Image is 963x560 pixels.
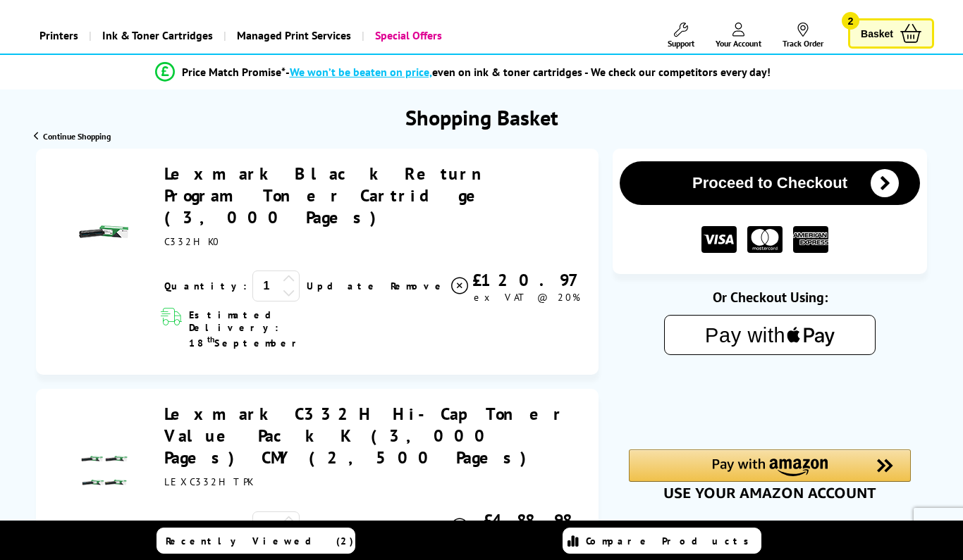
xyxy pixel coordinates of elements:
a: Lexmark C332H Hi-Cap Toner Value Pack K (3,000 Pages) CMY (2,500 Pages) [164,403,565,468]
a: Basket 2 [848,18,934,49]
span: Price Match Promise* [182,65,286,79]
li: modal_Promise [7,60,918,85]
span: Quantity: [164,280,247,292]
div: Or Checkout Using: [613,288,927,306]
a: Managed Print Services [223,18,362,54]
a: Lexmark Black Return Program Toner Cartridge (3,000 Pages) [164,163,498,228]
span: Estimated Delivery: 18 September [189,309,329,349]
span: Basket [861,24,893,43]
span: Remove [391,280,446,292]
a: Recently Viewed (2) [157,528,355,554]
span: ex VAT @ 20% [474,291,580,304]
div: - even on ink & toner cartridges - We check our competitors every day! [286,65,771,79]
span: Recently Viewed (2) [166,535,354,547]
span: We won’t be beaten on price, [290,65,432,79]
div: £488.98 [470,509,584,531]
a: Compare Products [563,528,761,554]
a: Track Order [783,23,823,49]
sup: th [207,334,214,344]
a: Ink & Toner Cartridges [89,18,223,54]
a: Support [668,23,694,49]
a: Continue Shopping [34,131,111,142]
a: Update [307,280,379,292]
iframe: PayPal [629,378,911,425]
span: C332HK0 [164,235,220,248]
button: Proceed to Checkout [620,161,920,205]
img: Lexmark Black Return Program Toner Cartridge (3,000 Pages) [79,207,128,256]
a: Delete item from your basket [391,516,470,537]
img: Lexmark C332H Hi-Cap Toner Value Pack K (3,000 Pages) CMY (2,500 Pages) [79,447,128,497]
span: Continue Shopping [43,131,111,142]
span: Ink & Toner Cartridges [102,18,213,54]
a: Your Account [716,23,761,49]
img: MASTER CARD [747,226,783,254]
a: Printers [29,18,89,54]
span: Your Account [716,38,761,49]
a: Delete item from your basket [391,275,470,297]
img: American Express [793,226,828,254]
span: LEXC332HTPK [164,475,252,488]
div: Amazon Pay - Use your Amazon account [629,449,911,499]
h1: Shopping Basket [405,104,558,131]
span: Support [668,38,694,49]
a: Special Offers [362,18,453,54]
span: Compare Products [586,535,756,547]
span: 2 [842,12,859,30]
div: £120.97 [470,269,584,291]
img: VISA [701,226,737,254]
